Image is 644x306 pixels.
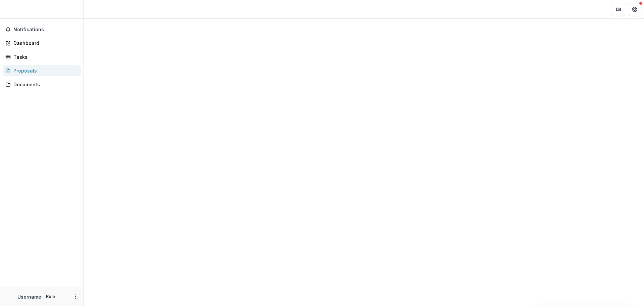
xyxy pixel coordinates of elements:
button: Notifications [3,24,81,35]
a: Proposals [3,65,81,76]
div: Documents [13,81,75,88]
p: Role [44,294,57,300]
div: Tasks [13,53,75,60]
div: Dashboard [13,40,75,47]
button: Partners [612,3,625,16]
button: Get Help [628,3,641,16]
a: Documents [3,79,81,90]
a: Dashboard [3,38,81,49]
button: More [71,293,79,301]
span: Notifications [13,27,78,33]
div: Proposals [13,67,75,74]
a: Tasks [3,51,81,62]
p: Username [17,293,41,300]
